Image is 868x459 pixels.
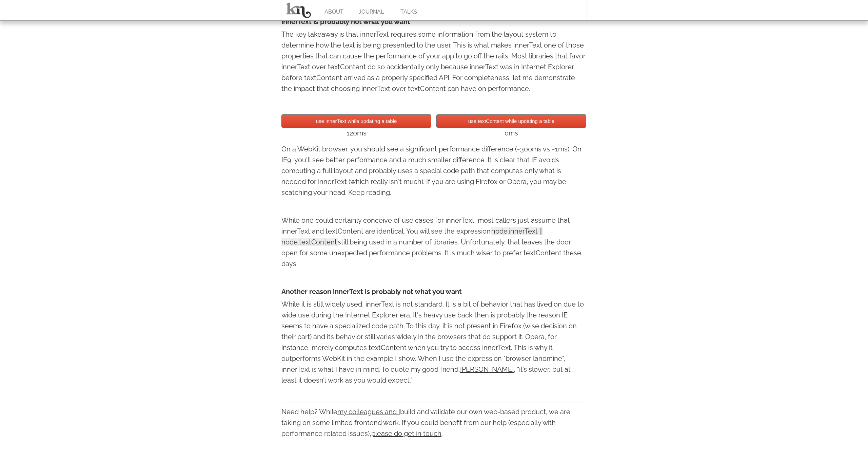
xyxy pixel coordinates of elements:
[281,403,587,439] div: Need help? While build and validate our own web-based product, we are taking on some limited fron...
[281,128,431,139] div: 120ms
[281,16,587,27] h4: innerText is probably not what you want
[337,408,400,416] a: my colleagues and I
[371,429,441,438] a: please do get in touch
[281,144,587,198] p: On a WebKit browser, you should see a significant performance difference (~300ms vs ~1ms). On IE9...
[281,286,587,297] h4: Another reason innerText is probably not what you want
[281,299,587,386] p: While it is still widely used, innerText is not standard. It is a bit of behavior that has lived ...
[436,114,586,128] button: use textContent while updating a table
[281,29,587,94] p: The key takeaway is that innerText requires some information from the layout system to determine ...
[436,128,586,139] div: 0ms
[281,227,543,246] span: node.innerText || node.textContent
[281,215,587,269] p: While one could certainly conceive of use cases for innerText, most callers just assume that inne...
[460,365,514,373] a: [PERSON_NAME]
[281,114,431,128] button: use innerText while updating a table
